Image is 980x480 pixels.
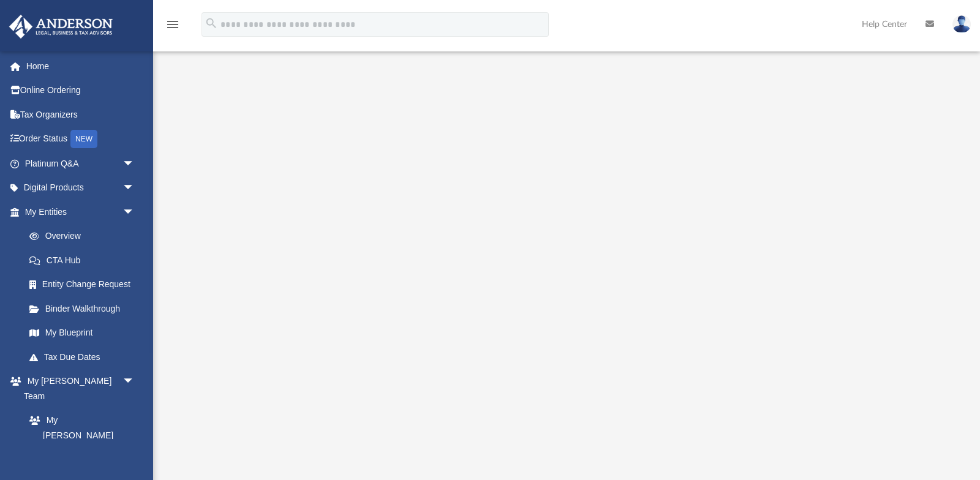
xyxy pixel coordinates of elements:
[17,408,141,463] a: My [PERSON_NAME] Team
[17,345,153,369] a: Tax Due Dates
[9,127,153,152] a: Order StatusNEW
[17,296,153,321] a: Binder Walkthrough
[123,176,147,201] span: arrow_drop_down
[952,15,971,33] img: User Pic
[9,151,153,176] a: Platinum Q&Aarrow_drop_down
[123,200,147,225] span: arrow_drop_down
[123,369,147,394] span: arrow_drop_down
[9,200,153,224] a: My Entitiesarrow_drop_down
[6,15,116,39] img: Anderson Advisors Platinum Portal
[165,23,180,32] a: menu
[17,248,153,272] a: CTA Hub
[17,224,153,249] a: Overview
[17,321,147,345] a: My Blueprint
[165,17,180,32] i: menu
[205,17,218,30] i: search
[9,54,153,78] a: Home
[9,78,153,103] a: Online Ordering
[9,176,153,200] a: Digital Productsarrow_drop_down
[123,151,147,176] span: arrow_drop_down
[70,130,97,148] div: NEW
[9,102,153,127] a: Tax Organizers
[9,369,147,408] a: My [PERSON_NAME] Teamarrow_drop_down
[17,272,153,297] a: Entity Change Request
